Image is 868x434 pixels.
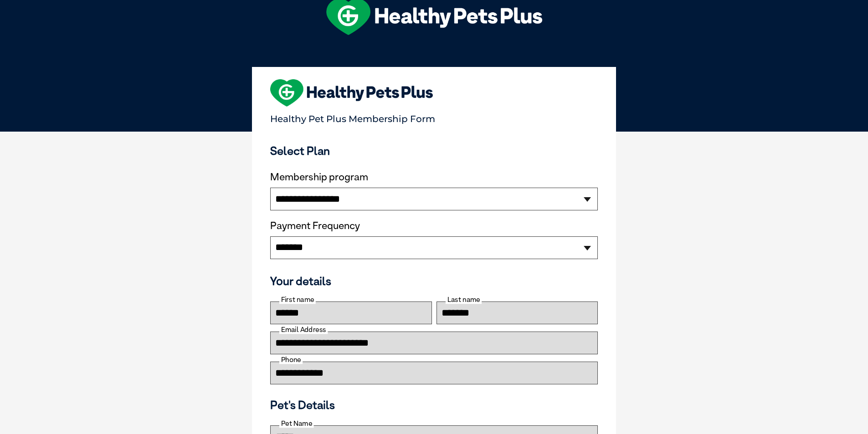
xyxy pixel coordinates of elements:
img: heart-shape-hpp-logo-large.png [270,79,433,107]
label: Membership program [270,171,598,183]
h3: Your details [270,274,598,288]
p: Healthy Pet Plus Membership Form [270,109,598,124]
label: First name [279,296,316,304]
label: Phone [279,356,303,364]
label: Payment Frequency [270,220,360,232]
label: Last name [446,296,482,304]
h3: Select Plan [270,144,598,158]
label: Email Address [279,326,328,334]
h3: Pet's Details [267,398,601,412]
